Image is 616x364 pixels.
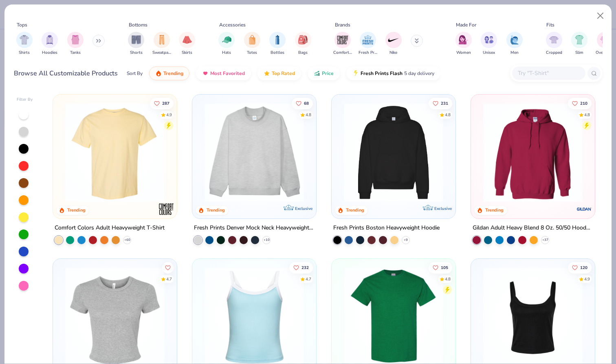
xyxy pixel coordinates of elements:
[247,50,257,56] span: Totes
[429,262,452,273] button: Like
[17,97,33,103] div: Filter By
[124,238,130,243] span: + 60
[210,70,245,77] span: Most Favorited
[434,206,452,211] span: Exclusive
[576,201,592,217] img: Gildan logo
[456,21,476,29] div: Made For
[359,50,377,56] span: Fresh Prints
[42,32,58,56] div: filter for Hoodies
[322,70,334,77] span: Price
[295,32,311,56] button: filter button
[445,112,451,118] div: 4.8
[517,68,580,78] input: Try "T-Shirt"
[542,238,548,243] span: + 37
[179,32,195,56] button: filter button
[455,32,472,56] div: filter for Women
[456,50,471,56] span: Women
[473,223,593,233] div: Gildan Adult Heavy Blend 8 Oz. 50/50 Hooded Sweatshirt
[295,32,311,56] div: filter for Bags
[202,70,209,77] img: most_fav.gif
[571,32,587,56] button: filter button
[16,32,33,56] div: filter for Shirts
[194,223,315,233] div: Fresh Prints Denver Mock Neck Heavyweight Sweatshirt
[447,103,554,202] img: d4a37e75-5f2b-4aef-9a6e-23330c63bbc0
[441,101,448,105] span: 231
[20,35,29,44] img: Shirts Image
[389,50,397,56] span: Nike
[333,50,352,56] span: Comfort Colors
[70,50,81,56] span: Tanks
[61,103,169,202] img: 029b8af0-80e6-406f-9fdc-fdf898547912
[483,50,495,56] span: Unisex
[304,101,309,105] span: 68
[333,32,352,56] div: filter for Comfort Colors
[17,21,27,29] div: Tops
[152,50,171,56] span: Sweatpants
[340,103,447,202] img: 91acfc32-fd48-4d6b-bdad-a4c1a30ac3fc
[352,70,359,77] img: flash.gif
[580,101,587,105] span: 210
[292,97,313,109] button: Like
[155,70,162,77] img: trending.gif
[42,32,58,56] button: filter button
[575,35,584,44] img: Slim Image
[149,66,189,80] button: Trending
[429,97,452,109] button: Like
[359,32,377,56] div: filter for Fresh Prints
[546,32,562,56] div: filter for Cropped
[333,32,352,56] button: filter button
[306,112,311,118] div: 4.8
[584,276,590,282] div: 4.9
[163,262,174,273] button: Like
[361,70,403,77] span: Fresh Prints Flash
[71,35,80,44] img: Tanks Image
[571,32,587,56] div: filter for Slim
[481,32,497,56] button: filter button
[584,112,590,118] div: 4.8
[55,223,165,233] div: Comfort Colors Adult Heavyweight T-Shirt
[167,276,172,282] div: 4.7
[158,201,174,217] img: Comfort Colors logo
[600,35,609,44] img: Oversized Image
[596,32,614,56] button: filter button
[200,103,308,202] img: f5d85501-0dbb-4ee4-b115-c08fa3845d83
[445,276,451,282] div: 4.8
[596,32,614,56] div: filter for Oversized
[404,238,408,243] span: + 9
[196,66,251,80] button: Most Favorited
[264,238,270,243] span: + 10
[248,35,257,44] img: Totes Image
[568,97,592,109] button: Like
[385,32,402,56] div: filter for Nike
[404,69,434,78] span: 5 day delivery
[337,34,349,46] img: Comfort Colors Image
[218,32,235,56] div: filter for Hats
[596,50,614,56] span: Oversized
[128,32,144,56] button: filter button
[484,35,494,44] img: Unisex Image
[298,35,307,44] img: Bags Image
[130,50,143,56] span: Shorts
[127,70,143,77] div: Sort By
[222,50,231,56] span: Hats
[546,32,562,56] button: filter button
[16,32,33,56] button: filter button
[441,265,448,269] span: 105
[385,32,402,56] button: filter button
[67,32,84,56] div: filter for Tanks
[308,66,340,80] button: Price
[152,32,171,56] button: filter button
[157,35,166,44] img: Sweatpants Image
[510,50,519,56] span: Men
[546,50,562,56] span: Cropped
[301,265,309,269] span: 232
[459,35,468,44] img: Women Image
[289,262,313,273] button: Like
[298,50,308,56] span: Bags
[580,265,587,269] span: 120
[333,223,440,233] div: Fresh Prints Boston Heavyweight Hoodie
[128,32,144,56] div: filter for Shorts
[264,70,270,77] img: TopRated.gif
[183,35,192,44] img: Skirts Image
[222,35,231,44] img: Hats Image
